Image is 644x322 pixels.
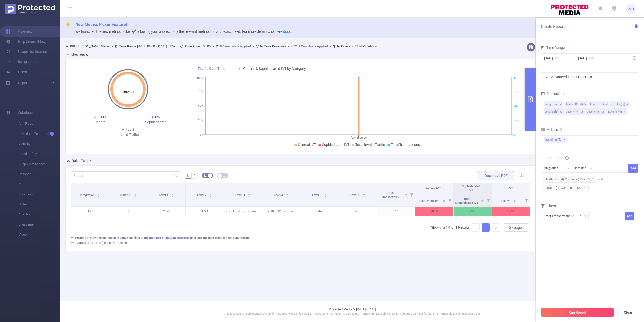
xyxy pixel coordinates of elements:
[602,111,605,114] i: icon: close
[514,104,517,108] tspan: 0.5
[377,207,415,216] p: 1
[19,169,60,179] span: Passport
[425,187,441,190] span: General IVT
[19,139,60,149] span: Visibility
[19,199,60,209] span: Unified
[126,127,134,131] span: 100%
[6,57,37,67] a: Integrations
[298,44,328,48] u: 2 Conditions Applied
[98,115,106,119] span: 100%
[128,120,183,125] div: Sophisticated
[324,193,327,194] i: icon: caret-up
[209,193,212,196] div: Sort
[623,111,626,114] i: icon: close
[405,195,407,196] i: icon: caret-down
[19,209,60,219] span: Attention
[560,128,563,131] i: icon: info-circle
[322,143,349,147] span: Sophisticated IVT
[482,224,490,231] a: 1
[381,191,399,199] span: Total Transactions
[109,207,147,216] p: 1
[391,143,420,147] span: Total Transactions
[431,223,470,232] li: Showing 1-1 of 1 Results
[544,164,562,172] div: Integration
[485,194,492,206] i: Filter menu
[185,44,201,48] b: Time Zone:
[97,195,100,196] i: icon: caret-down
[223,174,226,177] i: icon: table
[587,109,601,115] div: Level 5 (l5)
[200,133,203,136] tspan: 0%
[355,143,385,147] span: Total Invalid Traffic
[544,108,564,115] li: Level 3 (l3)
[110,44,114,48] span: >
[442,200,445,202] i: icon: caret-down
[350,193,360,197] span: Level 6
[65,23,70,28] i: icon: thunderbolt
[75,22,127,27] span: New Metrics Picker Feature!
[446,194,453,206] i: Filter menu
[71,236,530,240] div: *** Please note, By default, the table above consists of the top rows of data. To access all data...
[191,67,195,70] i: icon: line-chart
[251,44,256,48] span: >
[584,215,587,218] i: icon: down
[171,193,174,196] div: Sort
[19,119,60,129] span: Anti-Fraud
[71,171,181,179] input: Search...
[362,193,365,196] div: Sort
[71,241,530,245] div: **** Values in (Brackets) are user attested
[73,120,128,125] div: General
[6,37,47,47] a: Help Center (New)
[119,193,132,197] span: Traffic ID
[209,195,212,196] i: icon: caret-down
[626,103,629,106] i: icon: close
[481,200,484,202] i: icon: caret-down
[610,101,630,107] li: Level 2 (l2)
[187,174,189,178] span: %
[97,193,100,194] i: icon: caret-up
[589,101,609,107] li: Level 1 (l1)
[6,47,47,57] a: Usage Notification
[5,4,55,14] img: Protected Media
[522,226,525,230] i: icon: down
[482,223,490,232] li: 1
[71,207,109,216] p: IMG
[119,44,137,48] b: Time Range:
[541,204,556,208] span: Filters
[543,185,589,191] span: Level 1 (l1) Contains '2420'
[629,4,634,14] span: MD
[248,193,250,194] i: icon: caret-up
[197,193,207,197] span: Level 2
[65,45,70,48] i: icon: user
[65,44,377,48] span: [PERSON_NAME] Media [DATE] 08:00 - [DATE] 08:59 +00:00
[224,207,262,216] p: com.lnhstudio.cozyroom.dreammerge
[566,101,583,108] div: Traffic ID (tid)
[248,195,250,196] i: icon: caret-down
[608,109,622,115] div: Level 6 (l6)
[6,26,32,37] a: Overview
[298,143,316,147] span: General IVT
[541,46,565,50] span: Time Range
[300,207,338,216] p: video
[283,29,291,34] a: docs
[198,119,203,122] tspan: 25%
[289,44,294,48] span: >
[586,108,606,115] li: Level 5 (l5)
[324,195,327,196] i: icon: caret-down
[559,103,562,106] i: icon: close
[262,207,300,216] p: 97f87d32cbc437a3
[198,90,203,93] tspan: 75%
[628,164,638,173] button: Add
[274,193,284,197] span: Level 4
[155,115,160,119] span: 0%
[350,44,355,48] span: >
[472,223,480,232] li: Previous Page
[19,129,60,139] span: Invalid Traffic
[455,197,479,205] span: Total Sophisticated IVT
[362,193,365,194] i: icon: caret-up
[19,159,60,169] span: Supply Intelligence
[541,24,565,29] span: Create Report
[462,185,480,192] span: Sophisticated IVT
[198,67,226,71] span: Traffic Over Time
[514,90,519,93] tspan: 0.75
